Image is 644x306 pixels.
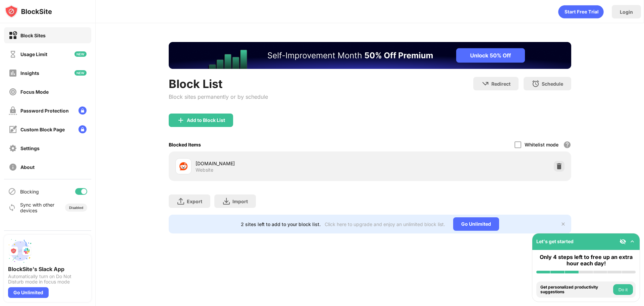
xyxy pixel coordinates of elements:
div: Insights [20,70,39,76]
img: omni-setup-toggle.svg [629,238,636,245]
img: eye-not-visible.svg [620,238,626,245]
img: about-off.svg [9,163,17,171]
div: Whitelist mode [525,142,558,147]
div: Redirect [491,81,511,87]
img: block-on.svg [9,31,17,40]
div: Blocking [20,189,39,194]
div: Go Unlimited [8,287,49,298]
div: [DOMAIN_NAME] [196,160,370,167]
div: animation [558,5,604,18]
button: Do it [613,284,633,295]
img: push-slack.svg [8,239,32,263]
img: blocking-icon.svg [8,187,16,195]
div: Disabled [69,206,83,210]
div: Settings [20,145,40,151]
div: Automatically turn on Do Not Disturb mode in focus mode [8,274,87,285]
div: Block List [169,77,268,91]
img: customize-block-page-off.svg [9,125,17,134]
img: favicons [179,162,187,170]
div: About [20,164,35,170]
div: Password Protection [20,108,69,114]
div: BlockSite's Slack App [8,266,87,272]
div: Only 4 steps left to free up an extra hour each day! [536,254,636,267]
div: Blocked Items [169,142,201,147]
div: Focus Mode [20,89,49,95]
img: sync-icon.svg [8,204,16,212]
img: new-icon.svg [74,51,87,57]
img: settings-off.svg [9,144,17,152]
div: Website [196,167,213,173]
img: logo-blocksite.svg [5,5,52,18]
div: Add to Block List [187,118,225,123]
div: Usage Limit [20,51,47,57]
div: Go Unlimited [453,217,499,231]
img: focus-off.svg [9,88,17,96]
div: Click here to upgrade and enjoy an unlimited block list. [325,221,445,227]
div: Sync with other devices [20,202,55,213]
div: 2 sites left to add to your block list. [241,221,321,227]
div: Block sites permanently or by schedule [169,93,268,100]
div: Block Sites [20,33,46,38]
div: Export [187,199,202,204]
div: Let's get started [536,238,574,244]
img: password-protection-off.svg [9,106,17,115]
div: Get personalized productivity suggestions [540,285,611,295]
div: Login [620,9,633,15]
img: lock-menu.svg [78,106,87,115]
div: Import [232,199,248,204]
img: time-usage-off.svg [9,50,17,58]
img: new-icon.svg [74,70,87,76]
img: lock-menu.svg [78,125,87,133]
div: Custom Block Page [20,127,65,132]
iframe: Banner [169,42,571,69]
img: insights-off.svg [9,69,17,77]
img: x-button.svg [560,221,566,227]
div: Schedule [542,81,563,87]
